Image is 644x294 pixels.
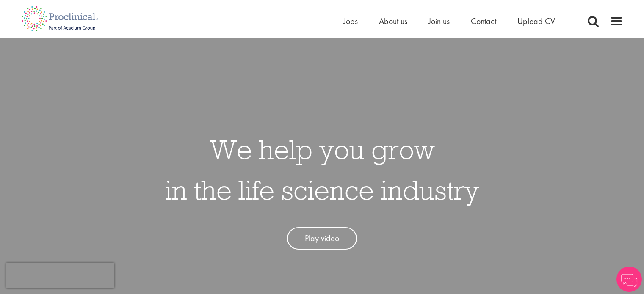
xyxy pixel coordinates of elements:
[616,267,642,292] img: Chatbot
[428,16,450,27] a: Join us
[379,16,407,27] a: About us
[517,16,555,27] a: Upload CV
[287,227,357,250] a: Play video
[471,16,496,27] a: Contact
[343,16,358,27] a: Jobs
[165,129,479,210] h1: We help you grow in the life science industry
